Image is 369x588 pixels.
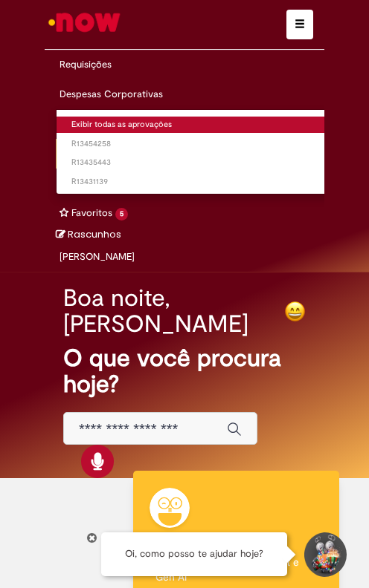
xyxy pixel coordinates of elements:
[63,345,306,397] h2: O que você procura hoje?
[56,79,324,109] ul: Menu Cabeçalho
[284,301,306,322] img: happy-face.png
[68,227,121,241] span: Rascunhos
[56,109,324,139] ul: Menu Cabeçalho
[56,227,121,241] a: No momento, sua lista de rascunhos tem 0 Itens
[56,242,138,272] a: [PERSON_NAME]
[56,50,324,79] ul: Menu Cabeçalho
[302,532,347,577] button: Iniciar Conversa de Suporte
[286,10,313,39] button: Alternar navegação
[56,198,132,228] a: Favoritos : 5
[46,7,123,37] img: ServiceNow
[56,50,115,79] a: Requisições : 0
[60,58,112,71] span: Requisições
[71,206,112,219] span: Favoritos
[115,208,128,220] span: 5
[60,88,163,100] span: Despesas Corporativas
[101,532,287,576] div: Oi, como posso te ajudar hoje?
[56,79,167,109] a: Despesas Corporativas :
[63,285,284,337] h2: Boa noite, [PERSON_NAME]
[56,198,324,228] ul: Menu Cabeçalho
